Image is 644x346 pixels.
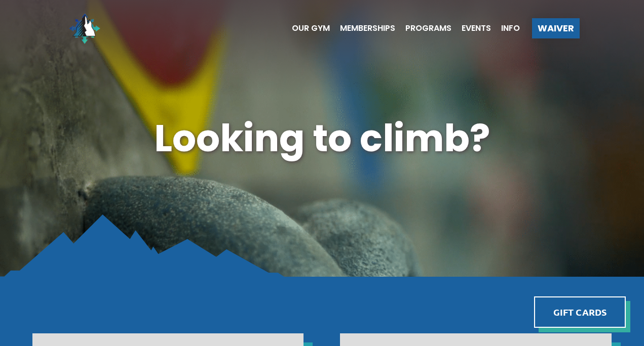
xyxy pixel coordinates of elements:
img: North Wall Logo [64,8,105,49]
span: Waiver [538,24,574,33]
h1: Looking to climb? [32,112,612,165]
span: Memberships [340,24,395,32]
span: Events [462,24,491,32]
a: Waiver [532,18,580,38]
a: Info [491,24,520,32]
a: Programs [395,24,451,32]
a: Events [451,24,491,32]
span: Our Gym [292,24,330,32]
span: Programs [405,24,451,32]
span: Info [501,24,520,32]
a: Memberships [330,24,395,32]
a: Our Gym [282,24,330,32]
